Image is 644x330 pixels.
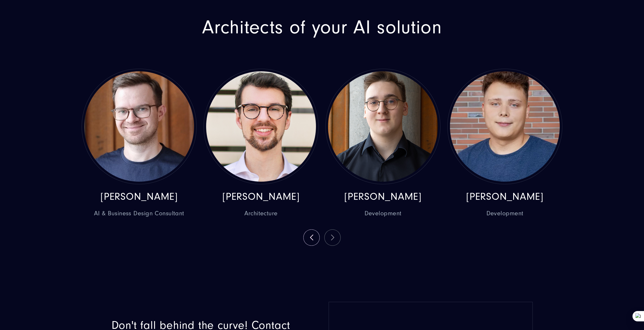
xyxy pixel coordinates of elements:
[206,71,316,182] img: Stephan-Ritter-570x570
[325,191,440,203] p: [PERSON_NAME]
[325,209,440,218] span: Development
[82,209,197,218] span: AI & Business Design Consultant
[204,209,319,218] span: Architecture
[447,209,562,218] span: Development
[204,191,319,203] p: [PERSON_NAME]
[328,71,438,182] img: Milosz-Rolla-570x570
[450,71,560,182] img: karol
[185,16,459,39] h2: Architects of your AI solution
[82,191,197,203] p: [PERSON_NAME]
[447,191,562,203] p: [PERSON_NAME]
[84,71,194,182] img: Tomasz-Gabrys-570x570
